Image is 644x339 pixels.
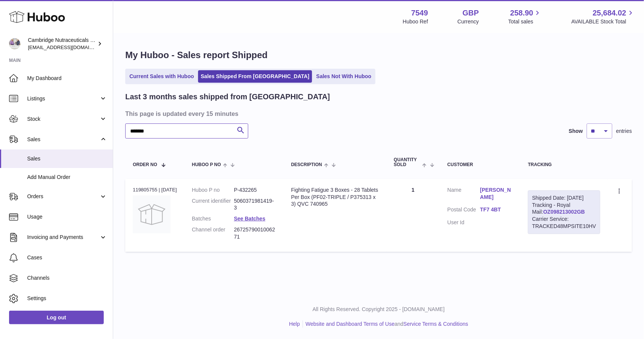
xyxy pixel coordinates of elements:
div: Fighting Fatigue 3 Boxes - 28 Tablets Per Box (PF02-TRIPLE / P375313 x 3) QVC 740965 [291,186,379,208]
dt: Huboo P no [192,186,234,194]
span: Cases [27,254,107,261]
span: Description [291,162,322,167]
li: and [303,321,468,328]
a: Log out [9,311,104,324]
span: Order No [133,162,157,167]
dd: 5060371981419-3 [234,197,276,212]
span: Huboo P no [192,162,221,167]
span: Total sales [508,18,542,25]
span: AVAILABLE Stock Total [571,18,635,25]
a: [PERSON_NAME] [480,186,513,201]
span: entries [616,128,632,135]
div: Customer [447,162,513,167]
div: Huboo Ref [403,18,428,25]
div: Tracking - Royal Mail: [528,190,600,234]
a: Sales Shipped From [GEOGRAPHIC_DATA] [198,70,312,83]
dt: Channel order [192,226,234,240]
a: 258.90 Total sales [508,8,542,25]
dt: Name [447,186,480,203]
span: [EMAIL_ADDRESS][DOMAIN_NAME] [28,44,111,50]
dt: Current identifier [192,197,234,212]
a: 25,684.02 AVAILABLE Stock Total [571,8,635,25]
span: Sales [27,136,99,143]
dd: 2672579001006271 [234,226,276,240]
div: Shipped Date: [DATE] [532,194,596,202]
img: no-photo.jpg [133,196,171,233]
div: Cambridge Nutraceuticals Ltd [28,37,96,51]
a: Website and Dashboard Terms of Use [306,321,395,327]
span: Channels [27,274,107,282]
dt: Batches [192,215,234,222]
td: 1 [386,179,440,252]
span: Usage [27,213,107,220]
span: 25,684.02 [593,8,626,18]
span: Sales [27,155,107,162]
img: qvc@camnutra.com [9,38,20,49]
dt: Postal Code [447,206,480,215]
a: Current Sales with Huboo [127,70,197,83]
span: 258.90 [510,8,533,18]
span: Listings [27,95,99,102]
dd: P-432265 [234,186,276,194]
a: Service Terms & Conditions [403,321,468,327]
div: 119805755 | [DATE] [133,186,177,193]
span: Orders [27,193,99,200]
span: Stock [27,116,99,123]
h3: This page is updated every 15 minutes [125,109,630,118]
a: See Batches [234,216,265,222]
a: Help [289,321,300,327]
strong: 7549 [411,8,428,18]
h1: My Huboo - Sales report Shipped [125,49,632,61]
a: OZ098213002GB [543,209,585,215]
h2: Last 3 months sales shipped from [GEOGRAPHIC_DATA] [125,92,330,102]
span: My Dashboard [27,75,107,82]
p: All Rights Reserved. Copyright 2025 - [DOMAIN_NAME] [119,306,638,313]
label: Show [569,128,583,135]
span: Settings [27,295,107,302]
a: Sales Not With Huboo [314,70,374,83]
dt: User Id [447,219,480,226]
span: Add Manual Order [27,174,107,181]
div: Currency [458,18,479,25]
a: TF7 4BT [480,206,513,213]
div: Carrier Service: TRACKED48MPSITE10HV [532,216,596,230]
span: Quantity Sold [394,157,421,167]
span: Invoicing and Payments [27,234,99,241]
div: Tracking [528,162,600,167]
strong: GBP [463,8,479,18]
